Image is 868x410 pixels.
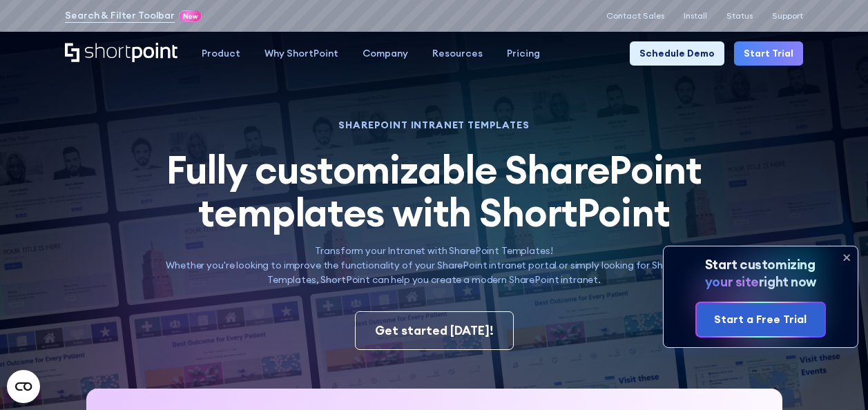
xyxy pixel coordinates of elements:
[421,41,495,66] a: Resources
[684,11,707,21] a: Install
[65,8,175,23] a: Search & Filter Toolbar
[495,41,552,66] a: Pricing
[202,46,240,61] div: Product
[166,145,702,237] span: Fully customizable SharePoint templates with ShortPoint
[772,11,803,21] a: Support
[432,46,483,61] div: Resources
[65,43,177,64] a: Home
[630,41,724,66] a: Schedule Demo
[264,46,338,61] div: Why ShortPoint
[7,370,40,403] button: Open CMP widget
[151,244,717,287] p: Transform your Intranet with SharePoint Templates! Whether you're looking to improve the function...
[697,303,824,337] a: Start a Free Trial
[351,41,421,66] a: Company
[714,311,807,328] div: Start a Free Trial
[253,41,351,66] a: Why ShortPoint
[363,46,408,61] div: Company
[190,41,253,66] a: Product
[799,344,868,410] div: Widget de chat
[799,344,868,410] iframe: Chat Widget
[375,322,494,340] div: Get started [DATE]!
[726,11,753,21] a: Status
[734,41,803,66] a: Start Trial
[507,46,540,61] div: Pricing
[355,311,514,350] a: Get started [DATE]!
[606,11,664,21] a: Contact Sales
[151,121,717,129] h1: SHAREPOINT INTRANET TEMPLATES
